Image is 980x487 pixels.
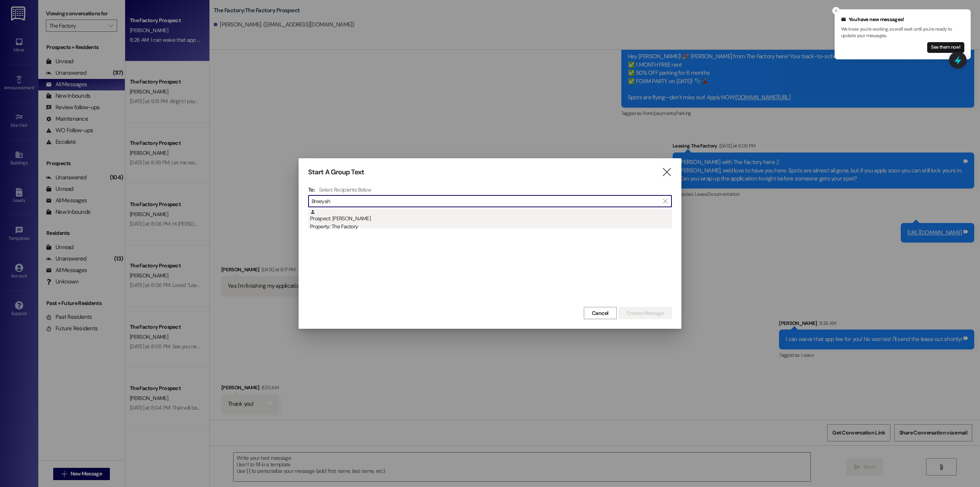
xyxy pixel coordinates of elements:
button: Create Message [619,307,672,319]
button: See them now! [927,42,964,53]
button: Close toast [832,7,840,15]
div: You have new messages! [841,16,964,23]
i:  [663,198,667,204]
div: Property: The Factory [310,223,672,231]
span: Cancel [592,309,609,317]
h4: Select Recipients Below [319,186,371,193]
button: Clear text [659,195,671,207]
div: Prospect: [PERSON_NAME]Property: The Factory [308,209,672,228]
i:  [661,168,672,176]
h3: Start A Group Text [308,168,364,177]
h3: To: [308,186,315,193]
p: We know you're working, so we'll wait until you're ready to update your messages. [841,26,964,39]
div: Prospect: [PERSON_NAME] [310,209,672,231]
span: Create Message [627,309,664,317]
input: Search for any contact or apartment [312,196,659,207]
button: Cancel [584,307,617,319]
